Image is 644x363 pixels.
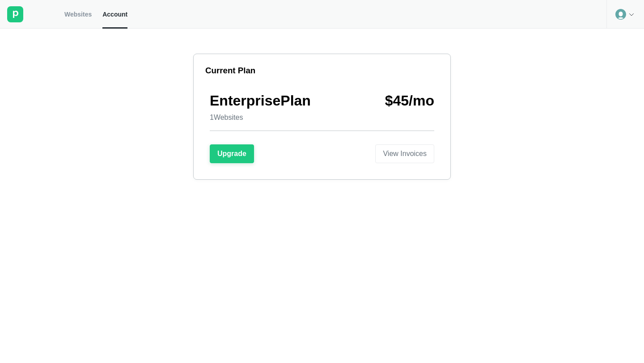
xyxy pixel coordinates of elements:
[205,66,255,76] h3: Current Plan
[210,144,254,163] button: Upgrade
[64,10,92,18] span: Websites
[210,93,311,109] h1: Enterprise Plan
[210,114,311,122] p: 1 Websites
[217,150,246,158] div: Upgrade
[385,93,434,109] h1: $ 45 /mo
[383,150,427,158] div: View Invoices
[102,10,127,18] span: Account
[375,144,434,163] button: View Invoices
